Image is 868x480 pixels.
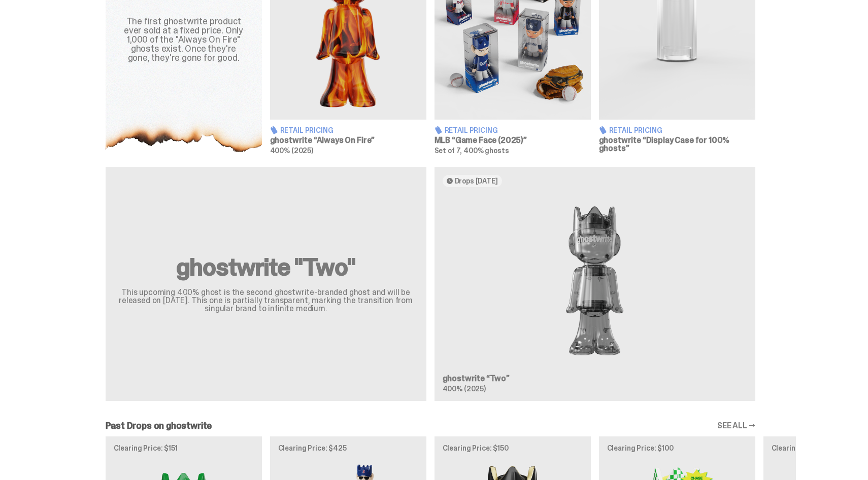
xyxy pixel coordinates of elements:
span: Set of 7, 400% ghosts [435,146,509,155]
span: 400% (2025) [443,384,486,393]
span: Retail Pricing [280,127,333,134]
p: Clearing Price: $151 [114,445,254,452]
span: Drops [DATE] [455,177,498,185]
img: Two [443,195,747,366]
span: Retail Pricing [609,127,662,134]
h3: ghostwrite “Two” [443,375,747,383]
h3: MLB “Game Face (2025)” [435,136,591,144]
span: Retail Pricing [445,127,498,134]
h2: ghostwrite "Two" [118,255,414,279]
a: SEE ALL → [717,422,755,430]
p: Clearing Price: $150 [443,445,583,452]
p: Clearing Price: $425 [278,445,418,452]
span: 400% (2025) [270,146,313,155]
h3: ghostwrite “Always On Fire” [270,136,426,144]
h2: Past Drops on ghostwrite [106,421,212,430]
div: The first ghostwrite product ever sold at a fixed price. Only 1,000 of the "Always On Fire" ghost... [118,17,250,62]
p: Clearing Price: $100 [607,445,747,452]
h3: ghostwrite “Display Case for 100% ghosts” [599,136,755,153]
p: This upcoming 400% ghost is the second ghostwrite-branded ghost and will be released on [DATE]. T... [118,288,414,313]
